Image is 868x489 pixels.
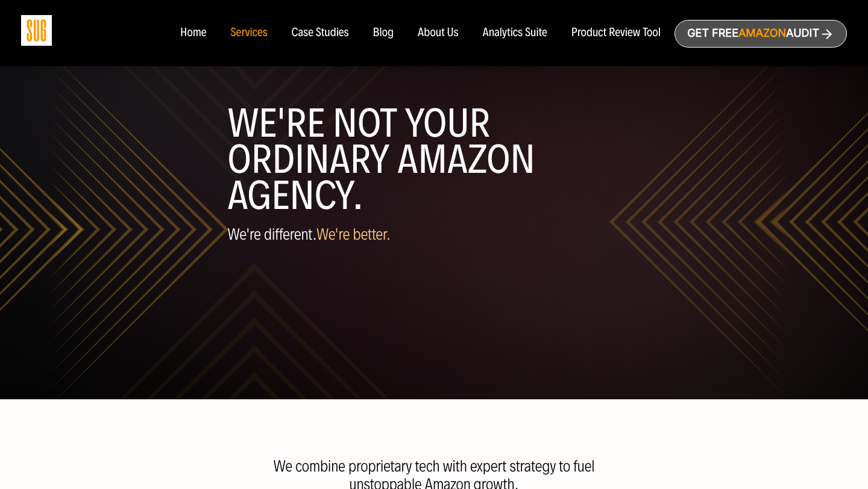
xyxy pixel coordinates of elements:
[373,26,394,40] a: Blog
[418,26,459,40] a: About Us
[292,26,349,40] a: Case Studies
[316,225,391,244] span: We're better.
[738,27,786,40] span: Amazon
[483,26,547,40] a: Analytics Suite
[180,26,206,40] a: Home
[228,226,641,243] p: We're different.
[21,15,52,46] img: Sug
[228,105,641,214] h1: WE'RE NOT YOUR ORDINARY AMAZON AGENCY.
[230,26,267,40] a: Services
[571,26,661,40] a: Product Review Tool
[675,20,847,48] a: Get freeAmazonAudit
